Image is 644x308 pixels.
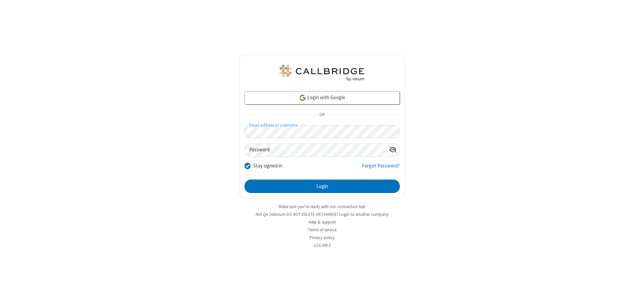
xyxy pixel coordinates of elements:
img: QA Selenium DO NOT DELETE OR CHANGE [278,65,366,81]
button: Login to another company [339,211,388,218]
li: Not QA Selenium DO NOT DELETE OR CHANGE? [239,211,405,218]
a: Help & support [309,219,336,225]
img: google-icon.png [299,94,306,102]
input: Email address or username [245,125,400,138]
input: Password [245,144,386,157]
a: Terms of service [308,227,336,233]
button: Login [245,180,400,193]
a: Forgot Password? [362,162,400,175]
label: Stay signed in [253,162,282,170]
li: v2.6.349.0 [239,242,405,248]
div: Show password [386,144,399,156]
a: Login with Google [245,91,400,105]
span: OR [317,110,327,120]
a: Privacy policy [310,235,335,240]
a: Make sure you're ready with our connection test [279,204,365,209]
